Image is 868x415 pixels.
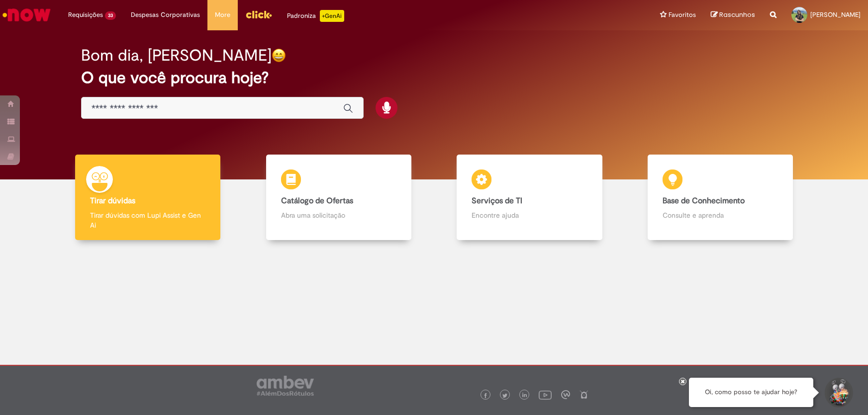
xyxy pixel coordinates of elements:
a: Catálogo de Ofertas Abra uma solicitação [243,155,434,241]
a: Base de Conhecimento Consulte e aprenda [625,155,816,241]
span: Requisições [68,10,103,20]
span: Rascunhos [719,10,755,19]
img: click_logo_yellow_360x200.png [245,7,272,22]
b: Catálogo de Ofertas [281,196,353,206]
button: Iniciar Conversa de Suporte [823,378,853,408]
h2: O que você procura hoje? [81,69,787,86]
img: logo_footer_naosei.png [579,390,588,399]
p: Abra uma solicitação [281,210,396,220]
span: Despesas Corporativas [131,10,200,20]
img: logo_footer_facebook.png [483,393,488,398]
div: Oi, como posso te ajudar hoje? [689,378,813,407]
img: logo_footer_linkedin.png [522,393,527,399]
b: Tirar dúvidas [90,196,135,206]
div: Padroniza [287,10,344,22]
span: [PERSON_NAME] [810,10,861,19]
a: Serviços de TI Encontre ajuda [434,155,625,241]
img: happy-face.png [272,48,286,63]
span: More [215,10,230,20]
span: Favoritos [669,10,696,20]
h2: Bom dia, [PERSON_NAME] [81,47,272,64]
p: +GenAi [320,10,344,22]
img: logo_footer_workplace.png [561,390,570,399]
a: Tirar dúvidas Tirar dúvidas com Lupi Assist e Gen Ai [52,155,243,241]
p: Consulte e aprenda [663,210,778,220]
p: Encontre ajuda [472,210,587,220]
img: logo_footer_ambev_rotulo_gray.png [257,376,314,396]
img: logo_footer_youtube.png [539,388,552,401]
span: 33 [105,11,116,20]
p: Tirar dúvidas com Lupi Assist e Gen Ai [90,210,205,230]
a: Rascunhos [711,10,755,20]
b: Serviços de TI [472,196,522,206]
img: logo_footer_twitter.png [502,393,507,398]
img: ServiceNow [1,5,52,25]
b: Base de Conhecimento [663,196,745,206]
